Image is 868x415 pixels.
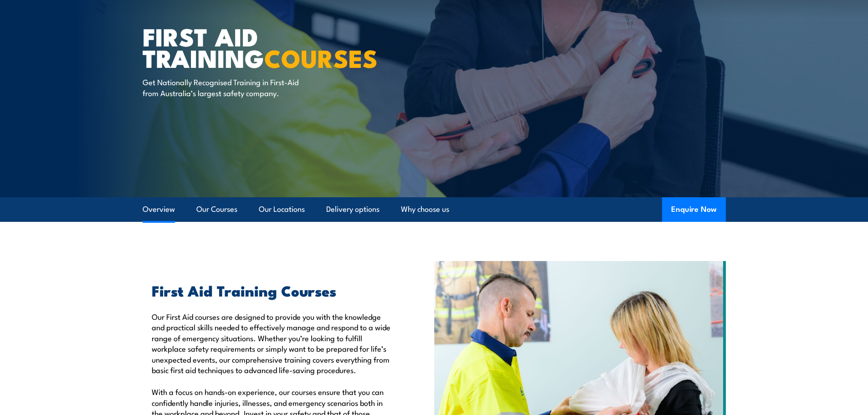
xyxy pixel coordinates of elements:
[326,197,380,221] a: Delivery options
[401,197,449,221] a: Why choose us
[143,26,368,68] h1: First Aid Training
[152,284,392,297] h2: First Aid Training Courses
[196,197,237,221] a: Our Courses
[264,38,378,76] strong: COURSES
[143,77,309,98] p: Get Nationally Recognised Training in First-Aid from Australia’s largest safety company.
[259,197,305,221] a: Our Locations
[152,311,392,375] p: Our First Aid courses are designed to provide you with the knowledge and practical skills needed ...
[143,197,175,221] a: Overview
[662,197,726,222] button: Enquire Now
